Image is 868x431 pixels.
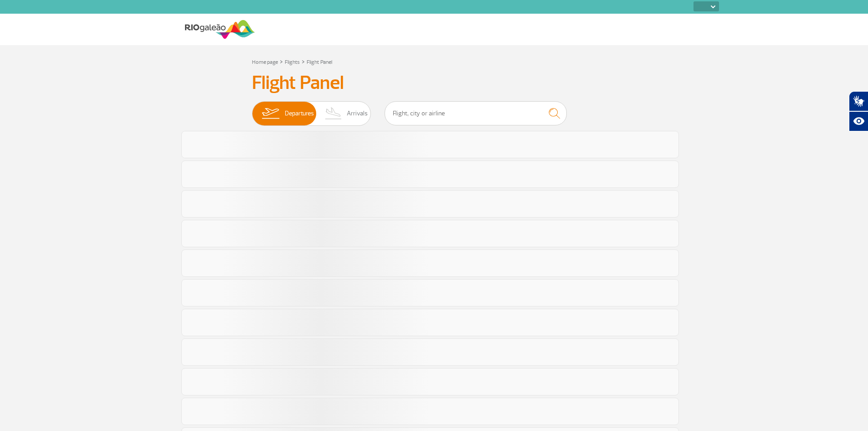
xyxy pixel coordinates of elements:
[256,102,285,125] img: slider-embarque
[849,91,868,131] div: Plugin de acessibilidade da Hand Talk.
[285,102,314,125] span: Departures
[280,56,283,67] a: >
[252,72,616,94] h3: Flight Panel
[849,111,868,131] button: Abrir recursos assistivos.
[320,102,347,125] img: slider-desembarque
[285,59,300,66] a: Flights
[385,101,567,125] input: Flight, city or airline
[252,59,278,66] a: Home page
[302,56,305,67] a: >
[849,91,868,111] button: Abrir tradutor de língua de sinais.
[347,102,368,125] span: Arrivals
[307,59,332,66] a: Flight Panel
